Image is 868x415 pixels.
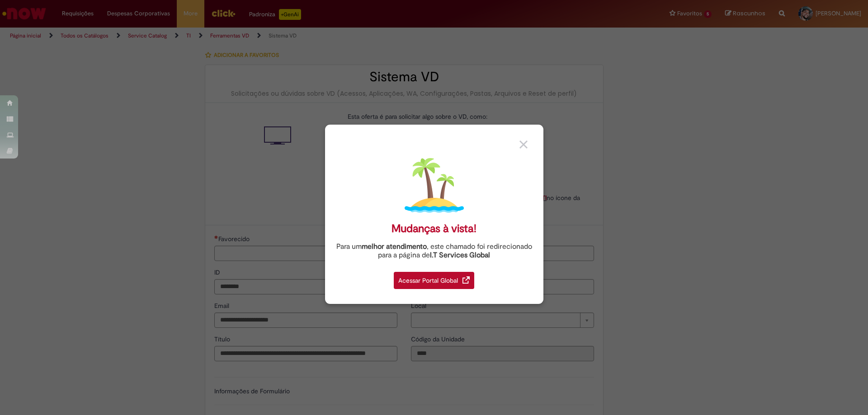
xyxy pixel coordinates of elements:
[332,242,537,260] div: Para um , este chamado foi redirecionado para a página de
[362,242,427,251] strong: melhor atendimento
[394,267,474,289] a: Acessar Portal Global
[519,140,528,149] img: close_button_grey.png
[430,246,490,260] a: I.T Services Global
[394,272,474,289] div: Acessar Portal Global
[392,222,476,235] div: Mudanças à vista!
[462,276,470,284] img: redirect_link.png
[405,156,464,215] img: island.png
